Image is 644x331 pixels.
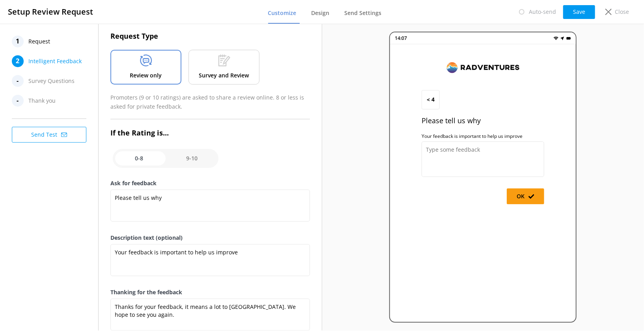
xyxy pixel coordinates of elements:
[444,60,523,74] img: 825-1756917646.png
[422,133,544,139] label: Your feedback is important to help us improve
[28,95,56,107] span: Thank you
[110,179,310,188] label: Ask for feedback
[615,8,629,16] p: Close
[199,71,249,80] p: Survey and Review
[110,93,310,111] p: Promoters (9 or 10 ratings) are asked to share a review online. 8 or less is asked for private fe...
[529,8,556,16] p: Auto-send
[130,71,162,80] p: Review only
[507,188,544,204] button: OK
[110,190,310,222] textarea: Please tell us why
[12,127,86,143] button: Send Test
[422,116,544,125] p: Please tell us why
[8,6,93,18] h3: Setup Review Request
[110,233,310,242] label: Description text (optional)
[28,36,50,47] span: Request
[12,55,24,67] div: 2
[560,36,565,41] img: near-me.png
[12,95,24,107] div: -
[427,95,435,104] span: < 4
[395,34,407,42] p: 14:07
[345,9,382,17] span: Send Settings
[12,36,24,47] div: 1
[312,9,330,17] span: Design
[566,36,571,41] img: battery.png
[12,75,24,87] div: -
[110,127,310,139] h3: If the Rating is...
[110,30,310,42] h3: Request Type
[110,244,310,276] textarea: Your feedback is important to help us improve
[110,288,310,297] label: Thanking for the feedback
[28,55,82,67] span: Intelligent Feedback
[110,299,310,331] textarea: Thanks for your feedback, it means a lot to [GEOGRAPHIC_DATA]. We hope to see you again.
[554,36,558,41] img: wifi.png
[563,5,595,19] button: Save
[28,75,75,87] span: Survey Questions
[268,9,297,17] span: Customize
